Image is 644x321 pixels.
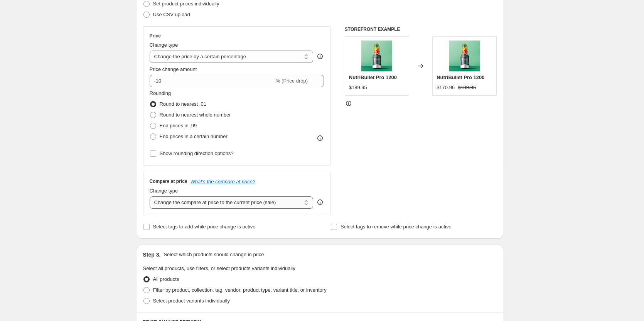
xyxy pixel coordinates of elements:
span: Change type [150,188,178,194]
span: Price change amount [150,66,197,72]
h3: Compare at price [150,178,187,184]
span: End prices in a certain number [160,133,228,139]
span: Use CSV upload [153,12,190,17]
span: Select tags to remove while price change is active [341,224,452,230]
img: Untitleddesign_4_80x.png [361,41,392,71]
span: Rounding [150,90,171,96]
span: % (Price drop) [276,78,308,84]
h6: STOREFRONT EXAMPLE [345,26,497,32]
strike: $189.95 [458,84,476,91]
span: Select product variants individually [153,298,230,304]
span: Round to nearest whole number [160,112,231,118]
span: NutriBullet Pro 1200 [349,74,397,80]
div: $170.96 [437,84,455,91]
span: NutriBullet Pro 1200 [437,74,484,80]
span: Select all products, use filters, or select products variants individually [143,265,295,271]
div: help [316,52,324,60]
h3: Price [150,33,161,39]
span: Round to nearest .01 [160,101,206,107]
input: -15 [150,75,274,87]
span: All products [153,276,179,282]
h2: Step 3. [143,251,161,258]
span: Change type [150,42,178,48]
span: Show rounding direction options? [160,150,234,156]
div: $189.95 [349,84,367,91]
img: Untitleddesign_4_80x.png [449,41,480,71]
p: Select which products should change in price [164,251,264,258]
span: Filter by product, collection, tag, vendor, product type, variant title, or inventory [153,287,327,293]
span: Select tags to add while price change is active [153,224,256,230]
button: What's the compare at price? [191,179,256,184]
div: help [316,198,324,206]
span: Set product prices individually [153,1,219,7]
span: End prices in .99 [160,123,197,128]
